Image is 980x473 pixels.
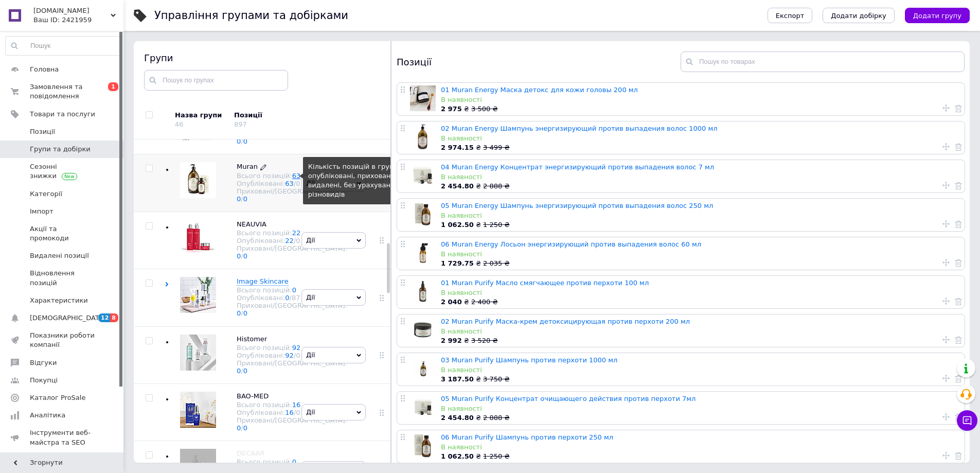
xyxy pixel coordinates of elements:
[441,404,959,413] div: В наявності
[237,244,347,260] div: Приховані/[GEOGRAPHIC_DATA]:
[483,452,509,460] span: 1 250 ₴
[237,163,258,170] span: Muran
[243,137,247,145] a: 0
[955,142,962,151] a: Видалити товар
[441,452,483,460] span: ₴
[441,240,701,248] a: 06 Muran Energy Лосьон энергизирующий против выпадения волос 60 мл
[776,12,805,20] span: Експорт
[306,408,315,416] span: Дії
[6,37,121,55] input: Пошук
[30,145,91,154] span: Групи та добірки
[290,294,300,302] span: /
[483,182,509,190] span: 2 888 ₴
[180,335,216,371] img: Histomer
[441,221,474,229] b: 1 062.50
[483,414,509,422] span: 2 888 ₴
[441,298,471,306] span: ₴
[30,358,57,367] span: Відгуки
[441,144,483,151] span: ₴
[441,327,959,336] div: В наявності
[237,294,347,302] div: Опубліковані:
[483,259,509,267] span: 2 035 ₴
[296,352,300,359] div: 0
[30,162,95,181] span: Сезонні знижки
[296,237,300,244] div: 0
[30,411,65,420] span: Аналітика
[292,458,296,466] a: 0
[243,367,247,375] a: 0
[237,195,241,203] a: 0
[292,344,301,352] a: 92
[681,51,965,72] input: Пошук по товарах
[955,335,962,344] a: Видалити товар
[296,409,300,416] div: 0
[30,189,62,199] span: Категорії
[296,180,300,187] div: 0
[237,359,347,375] div: Приховані/[GEOGRAPHIC_DATA]:
[285,352,294,359] a: 92
[441,375,483,383] span: ₴
[30,127,55,136] span: Позиції
[241,367,247,375] span: /
[441,163,714,171] a: 04 Muran Energy Концентрат энергизирующий против выпадения волос 7 мл
[180,162,216,198] img: Muran
[110,313,118,322] span: 8
[98,313,110,322] span: 12
[306,351,315,359] span: Дії
[33,6,111,15] span: care365.beauty
[292,401,301,409] a: 16
[441,182,474,190] b: 2 454.80
[30,313,106,323] span: [DEMOGRAPHIC_DATA]
[483,144,509,151] span: 3 499 ₴
[471,337,497,344] span: 3 520 ₴
[241,195,247,203] span: /
[441,395,696,402] a: 05 Muran Purify Концентрат очищающего действия против перхоти 7мл
[30,269,95,287] span: Відновлення позицій
[30,331,95,349] span: Показники роботи компанії
[237,367,241,375] a: 0
[180,392,216,428] img: BAO-MED
[306,236,315,244] span: Дії
[397,51,681,72] div: Позиції
[441,375,474,383] b: 3 187.50
[957,410,977,431] button: Чат з покупцем
[237,416,347,432] div: Приховані/[GEOGRAPHIC_DATA]:
[33,15,123,25] div: Ваш ID: 2421959
[441,356,617,364] a: 03 Muran Purify Шампунь против перхоти 1000 мл
[30,224,95,243] span: Акції та промокоди
[144,70,288,91] input: Пошук по групах
[471,105,497,113] span: 3 500 ₴
[237,424,241,432] a: 0
[483,221,509,229] span: 1 250 ₴
[237,277,289,285] span: Image Skincare
[441,288,959,297] div: В наявності
[441,414,483,422] span: ₴
[292,294,300,302] div: 87
[237,180,347,187] div: Опубліковані:
[441,318,690,325] a: 02 Muran Purify Маска-крем детоксицирующая против перхоти 200 мл
[471,298,497,306] span: 2 400 ₴
[260,162,266,171] a: Редагувати
[441,298,462,306] b: 2 040
[237,401,347,409] div: Всього позицій:
[441,259,474,267] b: 1 729.75
[175,111,226,120] div: Назва групи
[441,182,483,190] span: ₴
[175,120,184,128] div: 46
[823,8,895,23] button: Додати добірку
[441,443,959,452] div: В наявності
[30,82,95,101] span: Замовлення та повідомлення
[234,120,247,128] div: 897
[913,12,961,20] span: Додати групу
[144,51,381,64] div: Групи
[237,309,241,317] a: 0
[955,181,962,190] a: Видалити товар
[154,9,348,22] h1: Управління групами та добірками
[237,392,269,400] span: BAO-MED
[237,409,347,416] div: Опубліковані:
[243,252,247,260] a: 0
[294,237,300,244] span: /
[237,344,347,352] div: Всього позицій:
[243,424,247,432] a: 0
[441,144,474,151] b: 2 974.15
